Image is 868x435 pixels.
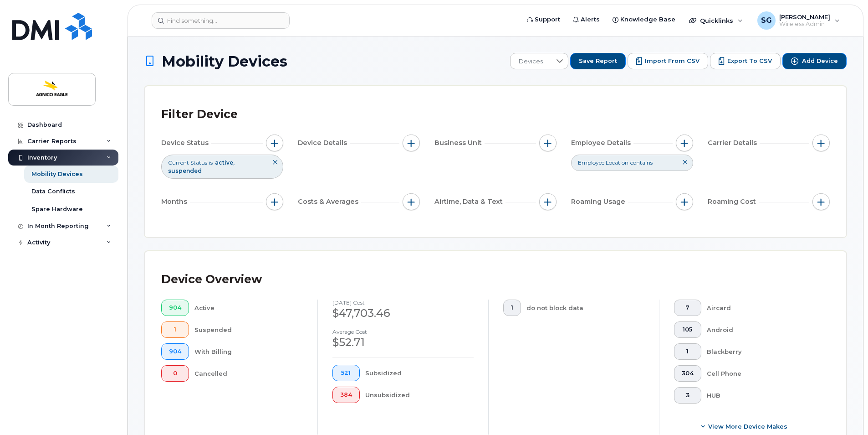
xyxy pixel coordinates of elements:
[161,268,262,291] div: Device Overview
[708,138,760,148] span: Carrier Details
[707,387,816,404] div: HUB
[168,159,207,166] span: Current Status
[332,329,474,335] h4: Average cost
[579,57,617,65] span: Save Report
[511,304,513,311] span: 1
[571,197,628,207] span: Roaming Usage
[161,365,189,382] button: 0
[434,197,505,207] span: Airtime, Data & Text
[674,387,701,404] button: 3
[340,391,352,399] span: 384
[161,300,189,316] button: 904
[708,422,787,431] span: View More Device Makes
[628,53,708,69] button: Import from CSV
[710,53,781,69] button: Export to CSV
[674,321,701,338] button: 105
[570,53,626,69] button: Save Report
[511,53,551,70] span: Devices
[332,335,474,350] div: $52.71
[674,300,701,316] button: 7
[215,159,235,166] span: active
[169,348,181,355] span: 904
[332,387,360,403] button: 384
[503,300,521,316] button: 1
[194,343,303,360] div: With Billing
[802,57,838,65] span: Add Device
[707,300,816,316] div: Aircard
[162,53,287,69] span: Mobility Devices
[298,197,361,207] span: Costs & Averages
[169,326,181,333] span: 1
[707,365,816,382] div: Cell Phone
[674,343,701,360] button: 1
[168,167,202,174] span: suspended
[161,197,190,207] span: Months
[332,300,474,306] h4: [DATE] cost
[194,365,303,382] div: Cancelled
[674,365,701,382] button: 304
[674,418,815,435] button: View More Device Makes
[682,304,694,311] span: 7
[194,300,303,316] div: Active
[682,348,694,355] span: 1
[645,57,700,65] span: Import from CSV
[707,343,816,360] div: Blackberry
[340,369,352,377] span: 521
[526,300,645,316] div: do not block data
[161,321,189,338] button: 1
[578,159,628,166] span: Employee Location
[630,159,653,166] span: contains
[708,197,759,207] span: Roaming Cost
[727,57,772,65] span: Export to CSV
[161,103,238,126] div: Filter Device
[332,365,360,381] button: 521
[161,138,211,148] span: Device Status
[434,138,485,148] span: Business Unit
[194,321,303,338] div: Suspended
[707,321,816,338] div: Android
[571,138,633,148] span: Employee Details
[365,387,474,403] div: Unsubsidized
[682,326,694,333] span: 105
[782,53,847,69] button: Add Device
[682,370,694,377] span: 304
[161,343,189,360] button: 904
[298,138,350,148] span: Device Details
[209,159,213,166] span: is
[169,304,181,311] span: 904
[169,370,181,377] span: 0
[682,392,694,399] span: 3
[332,306,474,321] div: $47,703.46
[365,365,474,381] div: Subsidized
